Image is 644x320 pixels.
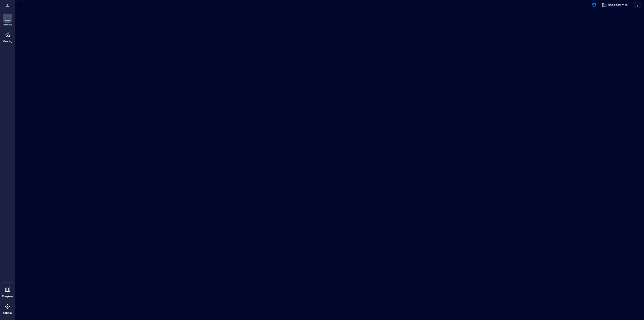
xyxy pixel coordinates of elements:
[600,1,630,9] button: MassMutual
[608,3,628,8] span: MassMutual
[1,12,14,28] a: Analytics
[3,40,12,43] p: Cleaning
[2,300,14,316] a: Settings
[1,284,14,299] a: Floorplans
[1,29,14,44] a: Cleaning
[3,23,12,26] p: Analytics
[3,311,12,314] p: Settings
[2,295,13,298] p: Floorplans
